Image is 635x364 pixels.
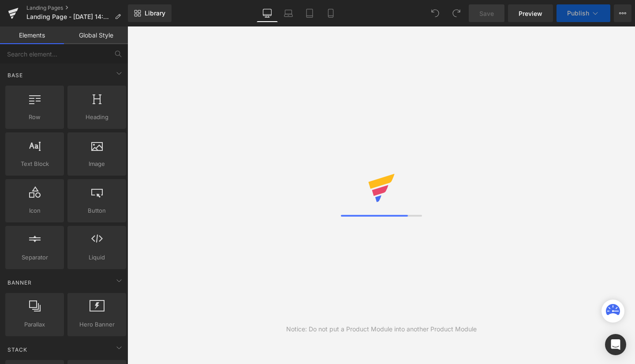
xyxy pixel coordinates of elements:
[8,320,61,329] span: Parallax
[145,9,165,17] span: Library
[299,4,320,22] a: Tablet
[8,206,61,215] span: Icon
[128,4,172,22] a: New Library
[7,345,28,354] span: Stack
[70,159,123,169] span: Image
[605,334,626,355] div: Open Intercom Messenger
[567,10,589,17] span: Publish
[320,4,341,22] a: Mobile
[70,113,123,122] span: Heading
[448,4,465,22] button: Redo
[557,4,610,22] button: Publish
[26,13,111,20] span: Landing Page - [DATE] 14:35:58
[426,4,444,22] button: Undo
[8,253,61,262] span: Separator
[257,4,278,22] a: Desktop
[614,4,631,22] button: More
[278,4,299,22] a: Laptop
[7,278,33,287] span: Banner
[64,26,128,44] a: Global Style
[26,4,128,11] a: Landing Pages
[8,113,61,122] span: Row
[519,9,542,18] span: Preview
[70,320,123,329] span: Hero Banner
[508,4,553,22] a: Preview
[286,324,477,334] div: Notice: Do not put a Product Module into another Product Module
[70,253,123,262] span: Liquid
[70,206,123,215] span: Button
[479,9,494,18] span: Save
[7,71,24,79] span: Base
[8,159,61,169] span: Text Block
